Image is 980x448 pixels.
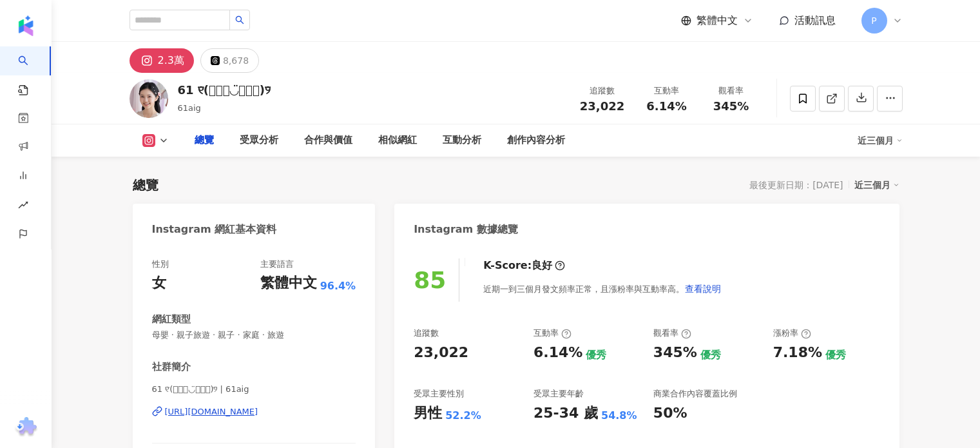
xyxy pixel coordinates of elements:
[414,343,468,363] div: 23,022
[165,406,258,418] div: [URL][DOMAIN_NAME]
[773,327,811,339] div: 漲粉率
[507,133,565,148] div: 創作內容分析
[586,348,606,362] div: 優秀
[414,222,518,237] div: Instagram 數據總覽
[152,273,166,293] div: 女
[178,103,201,113] span: 61aig
[178,82,271,98] div: 61 ୧⃛(๑⃙⃘◡̈︎๑⃙⃘)୨⃛
[414,388,464,400] div: 受眾主要性別
[18,46,44,97] a: search
[483,276,722,302] div: 近期一到三個月發文頻率正常，且漲粉率與互動率高。
[414,267,446,293] div: 85
[152,258,169,270] div: 性別
[749,180,843,190] div: 最後更新日期：[DATE]
[18,192,28,221] span: rise
[414,327,439,339] div: 追蹤數
[152,384,356,395] span: 61 ୧⃛(๑⃙⃘◡̈︎๑⃙⃘)୨⃛ | 61aig
[152,360,191,374] div: 社群簡介
[130,79,168,118] img: KOL Avatar
[200,48,259,73] button: 8,678
[601,409,637,423] div: 54.8%
[152,329,356,341] span: 母嬰 · 親子旅遊 · 親子 · 家庭 · 旅遊
[642,84,691,97] div: 互動率
[858,130,903,151] div: 近三個月
[580,99,624,113] span: 23,022
[152,406,356,418] a: [URL][DOMAIN_NAME]
[871,14,876,28] span: P
[854,177,899,193] div: 近三個月
[414,404,442,424] div: 男性
[707,84,756,97] div: 觀看率
[646,100,686,113] span: 6.14%
[653,327,691,339] div: 觀看率
[713,100,749,113] span: 345%
[483,258,565,273] div: K-Score :
[794,14,836,26] span: 活動訊息
[152,313,191,326] div: 網紅類型
[684,276,722,302] button: 查看說明
[304,133,352,148] div: 合作與價值
[533,388,584,400] div: 受眾主要年齡
[240,133,278,148] div: 受眾分析
[578,84,627,97] div: 追蹤數
[133,176,159,194] div: 總覽
[445,409,481,423] div: 52.2%
[533,343,582,363] div: 6.14%
[158,52,184,70] div: 2.3萬
[378,133,417,148] div: 相似網紅
[825,348,846,362] div: 優秀
[532,258,552,273] div: 良好
[260,273,317,293] div: 繁體中文
[697,14,738,28] span: 繁體中文
[685,284,721,294] span: 查看說明
[14,417,39,438] img: chrome extension
[653,343,697,363] div: 345%
[235,15,244,24] span: search
[260,258,294,270] div: 主要語言
[773,343,822,363] div: 7.18%
[700,348,721,362] div: 優秀
[320,279,356,293] span: 96.4%
[195,133,214,148] div: 總覽
[533,404,598,424] div: 25-34 歲
[653,404,687,424] div: 50%
[533,327,572,339] div: 互動率
[443,133,481,148] div: 互動分析
[223,52,249,70] div: 8,678
[130,48,194,73] button: 2.3萬
[653,388,737,400] div: 商業合作內容覆蓋比例
[152,222,277,237] div: Instagram 網紅基本資料
[15,15,36,36] img: logo icon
